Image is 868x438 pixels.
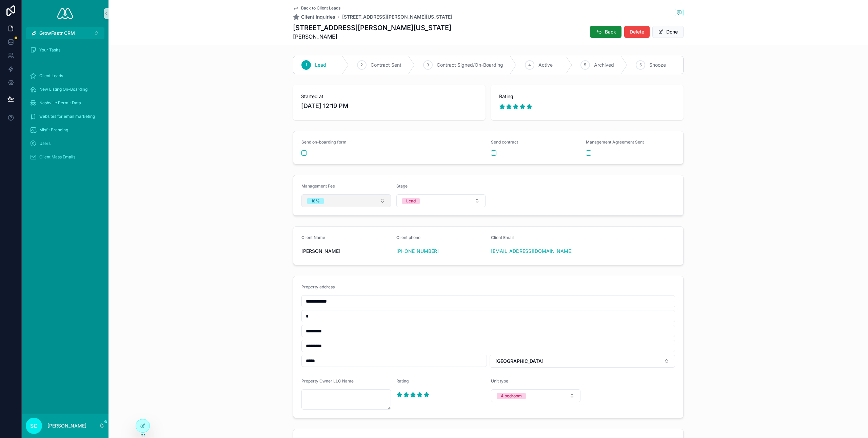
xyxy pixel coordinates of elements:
span: 6 [639,62,642,68]
a: Users [26,137,104,150]
a: [STREET_ADDRESS][PERSON_NAME][US_STATE] [342,14,452,20]
span: Management Agreement Sent [586,139,644,145]
span: New Listing On-Boarding [39,87,87,92]
span: Client Leads [39,73,63,79]
span: 5 [584,62,586,68]
span: Client Mass Emails [39,154,75,160]
span: [PERSON_NAME] [301,248,391,255]
span: Archived [594,62,614,68]
button: Select Button [490,355,675,368]
a: Misfit Branding [26,124,104,136]
span: [GEOGRAPHIC_DATA] [495,358,544,365]
span: Client phone [396,235,420,240]
span: Stage [396,183,408,189]
button: Select Button [491,389,580,402]
span: Snooze [649,62,666,68]
span: Started at [301,93,477,100]
span: 4 [528,62,531,68]
button: Select Button [26,27,104,39]
span: Unit type [491,378,508,384]
a: New Listing On-Boarding [26,83,104,95]
span: GrowFastr CRM [39,30,75,37]
span: Lead [315,62,326,68]
button: Delete [624,26,650,38]
span: Back [605,28,616,35]
span: Client Inquiries [301,14,335,20]
span: Active [538,62,553,68]
a: Client Mass Emails [26,151,104,163]
button: Done [652,26,684,38]
img: App logo [57,8,73,19]
span: Contract Sent [371,62,401,68]
span: Rating [396,378,409,384]
button: Back [590,26,622,38]
span: 3 [427,62,429,68]
a: Your Tasks [26,44,104,56]
span: Your Tasks [39,47,60,53]
span: Client Email [491,235,514,240]
a: Client Inquiries [293,14,335,20]
span: websites for email marketing [39,114,95,119]
span: [DATE] 12:19 PM [301,101,477,111]
span: Property Owner LLC Name [301,378,354,384]
span: Back to Client Leads [301,5,340,11]
span: Nashville Permit Data [39,100,81,106]
button: Select Button [301,194,391,207]
span: 2 [360,62,363,68]
div: 4 bedroom [501,393,522,399]
span: Property address [301,284,335,289]
span: SC [30,422,38,430]
span: Contract Signed/On-Boarding [437,62,503,68]
a: [EMAIL_ADDRESS][DOMAIN_NAME] [491,248,573,255]
span: Users [39,141,51,146]
span: Management Fee [301,183,335,189]
h1: [STREET_ADDRESS][PERSON_NAME][US_STATE] [293,23,451,32]
span: Delete [630,28,644,35]
span: Rating [499,93,675,100]
span: Send on-boarding form [301,139,347,145]
span: Misfit Branding [39,127,68,133]
div: 18% [311,198,320,204]
a: Nashville Permit Data [26,97,104,109]
a: [PHONE_NUMBER] [396,248,439,255]
div: Lead [406,198,416,204]
a: websites for email marketing [26,110,104,123]
p: [PERSON_NAME] [47,422,86,429]
span: Client Name [301,235,325,240]
a: Back to Client Leads [293,5,340,11]
span: [PERSON_NAME] [293,32,451,41]
a: Client Leads [26,70,104,82]
div: scrollable content [22,39,108,172]
button: Select Button [396,194,486,207]
span: Send contract [491,139,518,145]
span: 1 [305,62,307,68]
